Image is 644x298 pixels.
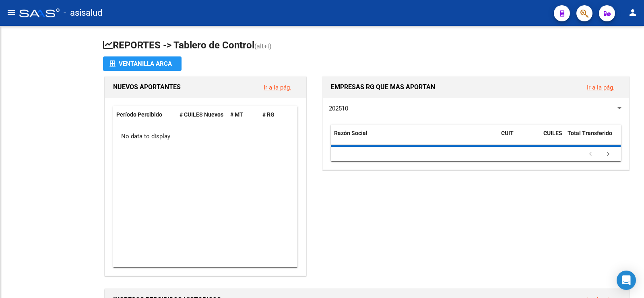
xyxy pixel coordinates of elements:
datatable-header-cell: # CUILES Nuevos [176,106,227,123]
div: Ventanilla ARCA [109,56,175,71]
span: Total Transferido [568,130,612,136]
datatable-header-cell: # MT [227,106,259,123]
span: EMPRESAS RG QUE MAS APORTAN [331,83,435,91]
span: - asisalud [64,4,102,22]
mat-icon: menu [6,8,16,17]
datatable-header-cell: # RG [259,106,291,123]
span: (alt+t) [254,42,272,50]
datatable-header-cell: CUIT [498,125,540,151]
datatable-header-cell: CUILES [540,125,564,151]
a: go to next page [601,150,616,159]
div: Open Intercom Messenger [617,271,636,290]
span: CUILES [543,130,562,136]
span: NUEVOS APORTANTES [113,83,181,91]
span: CUIT [501,130,514,136]
span: # MT [230,111,243,118]
button: Ventanilla ARCA [103,56,182,71]
span: Período Percibido [116,111,162,118]
h1: REPORTES -> Tablero de Control [103,39,631,53]
div: No data to display [113,126,297,146]
mat-icon: person [628,8,638,17]
span: # RG [262,111,275,118]
datatable-header-cell: Total Transferido [564,125,621,151]
a: go to previous page [583,150,598,159]
button: Ir a la pág. [580,80,621,95]
datatable-header-cell: Período Percibido [113,106,176,123]
span: Razón Social [334,130,367,136]
a: Ir a la pág. [587,84,615,91]
datatable-header-cell: Razón Social [331,125,498,151]
a: Ir a la pág. [264,84,291,91]
span: # CUILES Nuevos [180,111,223,118]
button: Ir a la pág. [257,80,298,95]
span: 202510 [329,105,348,112]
